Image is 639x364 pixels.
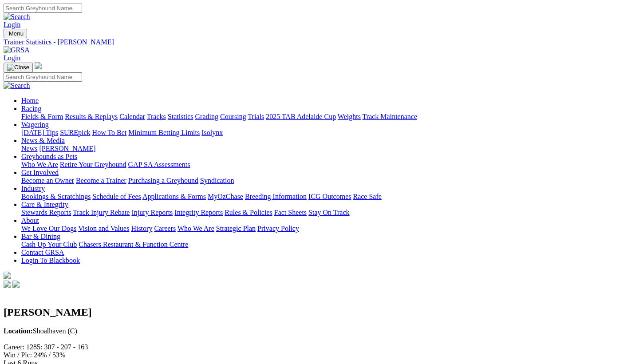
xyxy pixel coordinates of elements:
[174,209,223,216] a: Integrity Reports
[4,4,82,13] input: Search
[21,153,77,160] a: Greyhounds as Pets
[147,113,166,120] a: Tracks
[21,97,39,104] a: Home
[220,113,246,120] a: Coursing
[7,64,29,71] img: Close
[39,145,95,152] a: [PERSON_NAME]
[4,281,11,288] img: facebook.svg
[21,145,635,153] div: News & Media
[21,209,635,217] div: Care & Integrity
[60,161,126,168] a: Retire Your Greyhound
[216,225,256,232] a: Strategic Plan
[4,272,11,279] img: logo-grsa-white.png
[195,113,218,120] a: Grading
[4,13,30,21] img: Search
[21,257,80,264] a: Login To Blackbook
[21,169,59,176] a: Get Involved
[4,54,20,62] a: Login
[21,177,635,185] div: Get Involved
[21,105,41,112] a: Racing
[21,113,635,121] div: Racing
[21,201,68,208] a: Care & Integrity
[21,177,74,184] a: Become an Owner
[92,193,141,200] a: Schedule of Fees
[363,113,417,120] a: Track Maintenance
[21,193,635,201] div: Industry
[142,193,206,200] a: Applications & Forms
[131,225,152,232] a: History
[21,241,77,248] a: Cash Up Your Club
[338,113,361,120] a: Weights
[76,177,126,184] a: Become a Trainer
[4,38,635,46] a: Trainer Statistics - [PERSON_NAME]
[21,249,64,256] a: Contact GRSA
[200,177,234,184] a: Syndication
[131,209,173,216] a: Injury Reports
[21,233,60,240] a: Bar & Dining
[4,327,33,335] b: Location:
[21,193,91,200] a: Bookings & Scratchings
[78,225,129,232] a: Vision and Values
[248,113,264,120] a: Trials
[4,63,33,72] button: Toggle navigation
[4,82,30,90] img: Search
[208,193,243,200] a: MyOzChase
[4,29,27,38] button: Toggle navigation
[21,121,49,128] a: Wagering
[21,209,71,216] a: Stewards Reports
[34,351,65,359] text: 24% / 53%
[26,343,88,351] text: 1285: 307 - 207 - 163
[65,113,118,120] a: Results & Replays
[21,129,635,137] div: Wagering
[128,161,190,168] a: GAP SA Assessments
[4,46,30,54] img: GRSA
[257,225,299,232] a: Privacy Policy
[21,145,37,152] a: News
[4,21,20,28] a: Login
[21,161,635,169] div: Greyhounds as Pets
[4,343,24,351] span: Career:
[21,185,45,192] a: Industry
[168,113,193,120] a: Statistics
[225,209,272,216] a: Rules & Policies
[79,241,188,248] a: Chasers Restaurant & Function Centre
[201,129,223,136] a: Isolynx
[4,351,32,359] span: Win / Plc:
[245,193,307,200] a: Breeding Information
[308,193,351,200] a: ICG Outcomes
[21,241,635,249] div: Bar & Dining
[266,113,336,120] a: 2025 TAB Adelaide Cup
[21,129,58,136] a: [DATE] Tips
[308,209,349,216] a: Stay On Track
[92,129,127,136] a: How To Bet
[4,306,635,318] h2: [PERSON_NAME]
[128,177,198,184] a: Purchasing a Greyhound
[60,129,90,136] a: SUREpick
[177,225,214,232] a: Who We Are
[4,327,77,335] span: Shoalhaven (C)
[274,209,307,216] a: Fact Sheets
[35,62,42,69] img: logo-grsa-white.png
[21,137,65,144] a: News & Media
[21,225,635,233] div: About
[119,113,145,120] a: Calendar
[9,30,24,37] span: Menu
[21,217,39,224] a: About
[128,129,200,136] a: Minimum Betting Limits
[21,225,76,232] a: We Love Our Dogs
[73,209,130,216] a: Track Injury Rebate
[21,113,63,120] a: Fields & Form
[353,193,381,200] a: Race Safe
[21,161,58,168] a: Who We Are
[154,225,176,232] a: Careers
[12,281,20,288] img: twitter.svg
[4,72,82,82] input: Search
